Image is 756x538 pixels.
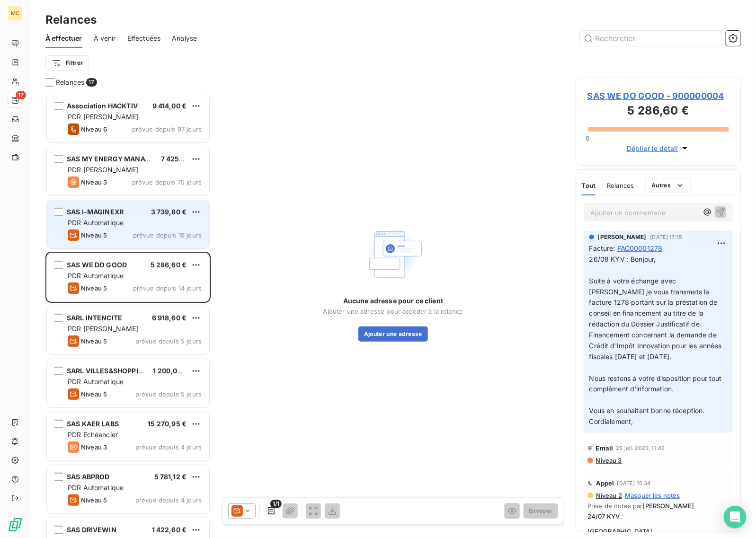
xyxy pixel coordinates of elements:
span: 0 [586,134,590,142]
img: Empty state [363,224,424,285]
span: Niveau 3 [595,457,622,464]
span: 9 414,00 € [152,102,187,110]
span: SAS I-MAGINEXR [67,208,124,216]
span: À effectuer [45,34,82,43]
span: [DATE] 17:15 [650,234,683,240]
span: Masquer les notes [625,492,680,499]
span: Appel [596,479,614,487]
span: Niveau 5 [81,284,107,292]
span: [PERSON_NAME] [642,502,694,510]
span: Suite à votre échange avec [PERSON_NAME] je vous transmets la facture 1278 portant sur la prestat... [589,277,724,361]
span: Prise de notes par [587,502,729,510]
span: prévue depuis 14 jours [133,284,202,292]
h3: Relances [45,11,97,28]
input: Rechercher [580,31,722,46]
span: PDR Automatique [68,219,124,227]
span: Facture : [589,243,615,253]
span: Tout [582,182,596,189]
span: [PERSON_NAME] [598,233,647,241]
span: Nous restons à votre disposition pour tout complément d'information. [589,374,724,393]
div: Open Intercom Messenger [724,506,747,529]
span: Niveau 3 [81,443,107,451]
span: Niveau 5 [81,390,107,398]
span: 17 [16,91,26,99]
span: Relances [56,78,84,87]
span: Cordialement, [589,417,633,425]
span: [DATE] 15:34 [617,480,651,486]
span: Déplier le détail [627,143,678,153]
button: Ajouter une adresse [358,326,428,342]
img: Logo LeanPay [8,517,23,532]
span: À venir [94,34,116,43]
span: Analyse [172,34,197,43]
span: 5 781,12 € [154,473,187,481]
span: 15 270,95 € [148,420,187,428]
span: 1/1 [270,500,282,508]
span: Niveau 5 [81,337,107,345]
button: Autres [646,178,692,193]
span: Niveau 2 [595,492,622,499]
span: Ajouter une adresse pour accéder à la relance [323,308,463,315]
span: SARL VILLES&SHOPPING [67,367,149,375]
span: 1 422,60 € [152,526,187,534]
span: PDR Automatique [68,484,124,492]
span: Vous en souhaitant bonne réception. [589,406,705,415]
span: prévue depuis 5 jours [135,390,202,398]
span: PDR Automatique [68,272,124,280]
span: PDR [PERSON_NAME] [68,113,139,121]
span: PDR [PERSON_NAME] [68,325,139,333]
span: 7 425,90 € [161,155,197,163]
span: Aucune adresse pour ce client [343,296,443,306]
span: Email [596,444,614,452]
span: Association HACKTIV [67,102,138,110]
span: Niveau 3 [81,178,107,186]
span: prévue depuis 4 jours [135,496,202,504]
span: prévue depuis 4 jours [135,443,202,451]
span: SAS MY ENERGY MANAGER (MYEM) [67,155,187,163]
span: 6 918,60 € [152,314,187,322]
button: Filtrer [45,55,89,71]
span: FAC00001278 [617,243,663,253]
span: SAS WE DO GOOD [67,261,127,269]
span: Niveau 5 [81,496,107,504]
span: SAS KAER LABS [67,420,119,428]
span: 5 286,60 € [151,261,187,269]
span: SARL INTENCITE [67,314,122,322]
span: SAS WE DO GOOD - 900000004 [587,89,729,102]
span: Effectuées [127,34,161,43]
span: PDR Automatique [68,378,124,386]
h3: 5 286,60 € [587,102,729,121]
span: Niveau 5 [81,231,107,239]
button: Déplier le détail [624,143,693,154]
span: 3 739,80 € [151,208,187,216]
span: SAS ABPROD [67,473,110,481]
span: PDR [PERSON_NAME] [68,166,139,174]
span: Niveau 6 [81,125,107,133]
span: Relances [607,182,634,189]
span: 17 [86,78,97,87]
span: SAS DRIVEWIN [67,526,116,534]
span: 25 juil. 2025, 11:42 [616,445,665,451]
span: prévue depuis 19 jours [133,231,202,239]
span: prévue depuis 75 jours [132,178,202,186]
span: 26/08 KYV : Bonjour, [589,255,656,263]
span: prévue depuis 5 jours [135,337,202,345]
span: 1 200,00 € [153,367,188,375]
span: PDR Echéancier [68,431,118,439]
span: prévue depuis 97 jours [132,125,202,133]
div: MC [8,6,23,21]
button: Envoyer [524,503,558,519]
